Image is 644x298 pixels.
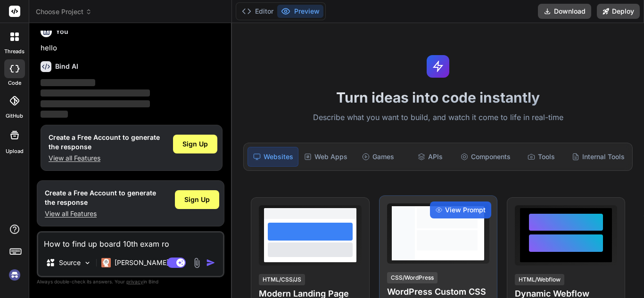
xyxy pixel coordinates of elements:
p: View all Features [45,209,156,218]
button: Editor [238,5,277,18]
p: Source [59,258,81,267]
h1: Create a Free Account to generate the response [49,133,160,152]
span: Choose Project [36,7,92,16]
span: ‌ [41,100,150,107]
span: privacy [126,279,143,284]
p: Always double-check its answers. Your in Bind [37,277,224,286]
span: Sign Up [182,139,208,149]
p: [PERSON_NAME] 4 S.. [115,258,185,267]
label: GitHub [6,112,23,120]
div: APIs [405,147,455,167]
p: hello [41,43,223,54]
div: Websites [248,147,298,167]
div: Components [457,147,514,167]
img: Pick Models [83,259,91,267]
p: Describe what you want to build, and watch it come to life in real-time [238,112,638,124]
h6: You [56,27,68,36]
h1: Turn ideas into code instantly [238,89,638,106]
img: icon [206,258,215,267]
label: code [8,79,21,87]
div: Games [353,147,403,167]
label: threads [4,48,25,56]
span: Sign Up [184,195,210,204]
p: View all Features [49,153,160,163]
span: ‌ [41,79,95,86]
h6: Bind AI [55,62,78,71]
div: HTML/Webflow [515,274,564,285]
span: ‌ [41,89,150,97]
div: Web Apps [300,147,351,167]
span: ‌ [41,111,68,118]
span: View Prompt [445,205,486,215]
img: Claude 4 Sonnet [101,258,111,267]
label: Upload [6,147,24,155]
div: HTML/CSS/JS [259,274,305,285]
div: Internal Tools [568,147,628,167]
button: Download [538,4,591,19]
img: signin [7,267,23,283]
button: Preview [277,5,323,18]
div: Tools [516,147,566,167]
h1: Create a Free Account to generate the response [45,188,156,207]
div: CSS/WordPress [387,272,438,283]
textarea: How to find up board 10th exam ro [38,233,223,250]
button: Deploy [597,4,640,19]
img: attachment [191,258,202,268]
